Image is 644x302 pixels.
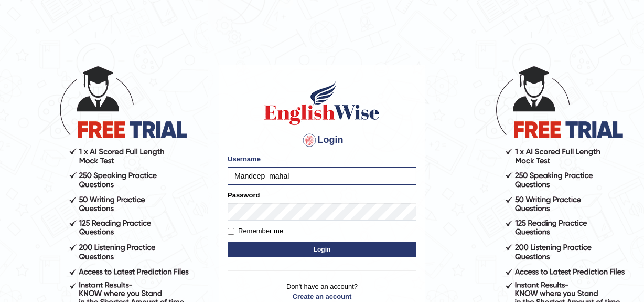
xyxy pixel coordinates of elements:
[228,291,416,301] a: Create an account
[262,79,382,127] img: Logo of English Wise sign in for intelligent practice with AI
[228,132,416,149] h4: Login
[228,154,261,164] label: Username
[228,228,234,235] input: Remember me
[228,242,416,257] button: Login
[228,226,283,236] label: Remember me
[228,190,260,200] label: Password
